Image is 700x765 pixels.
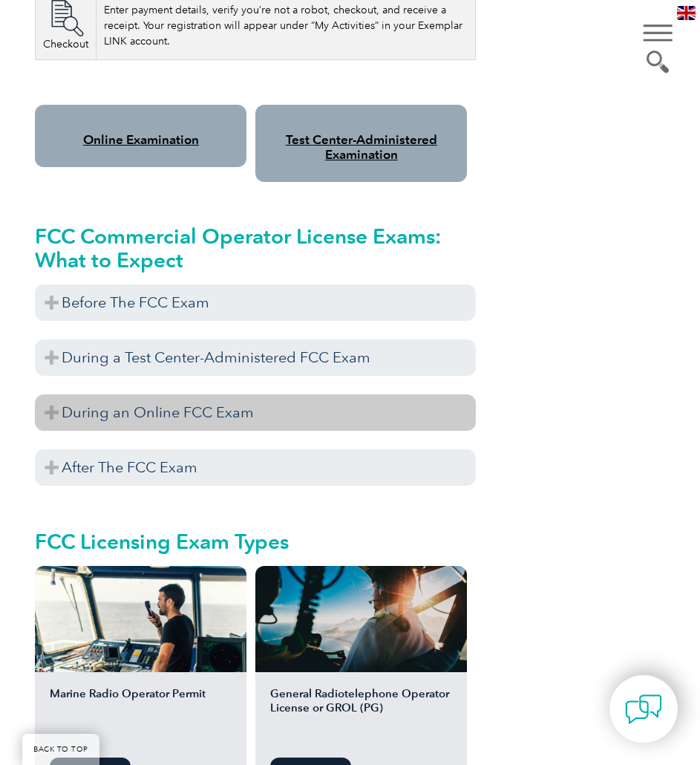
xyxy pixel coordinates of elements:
h2: Marine Radio Operator Permit [50,687,232,746]
a: Test Center-Administered Examination [286,132,437,162]
h3: During an Online FCC Exam [35,394,476,431]
a: BACK TO TOP [22,734,99,765]
img: contact-chat.png [625,691,662,728]
h2: FCC Licensing Exam Types [35,530,476,553]
img: en [677,6,696,20]
h2: General Radiotelephone Operator License or GROL (PG) [270,687,452,746]
h2: FCC Commercial Operator License Exams: What to Expect [35,224,476,272]
h3: Before The FCC Exam [35,284,476,321]
a: Online Examination [83,132,199,147]
h3: During a Test Center-Administered FCC Exam [35,339,476,376]
h3: After The FCC Exam [35,449,476,486]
